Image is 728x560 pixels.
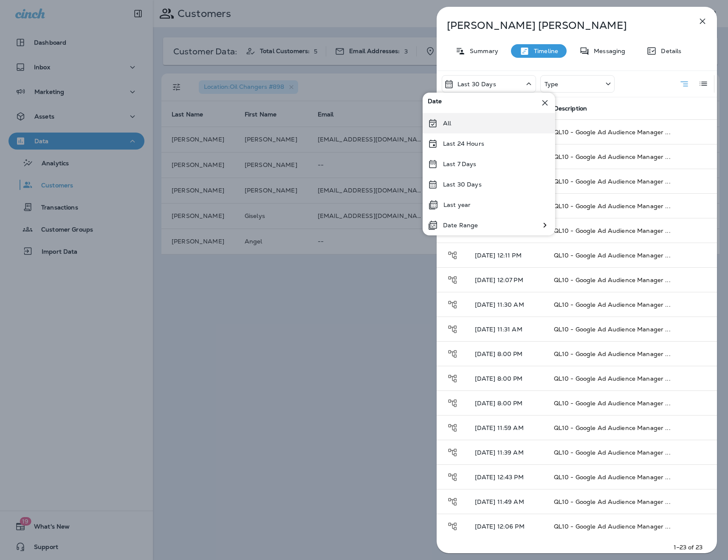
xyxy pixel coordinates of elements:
[475,301,540,308] p: [DATE] 11:30 AM
[447,497,458,505] span: Journey
[475,252,540,259] p: [DATE] 12:11 PM
[676,75,693,93] button: Summary View
[443,201,471,208] p: Last year
[530,48,558,54] p: Timeline
[443,181,482,188] p: Last 30 Days
[447,349,458,357] span: Journey
[447,300,458,308] span: Journey
[554,252,671,259] span: QL10 - Google Ad Audience Manager ...
[695,75,712,92] button: Log View
[447,522,458,529] span: Journey
[447,399,458,406] span: Journey
[466,48,498,54] p: Summary
[475,351,540,357] p: [DATE] 8:00 PM
[475,449,540,456] p: [DATE] 11:39 AM
[475,277,540,283] p: [DATE] 12:07 PM
[674,543,703,552] p: 1–23 of 23
[554,202,671,210] span: QL10 - Google Ad Audience Manager ...
[457,81,496,88] p: Last 30 Days
[554,178,671,185] span: QL10 - Google Ad Audience Manager ...
[475,424,540,431] p: [DATE] 11:59 AM
[447,251,458,258] span: Journey
[554,301,671,308] span: QL10 - Google Ad Audience Manager ...
[443,222,478,229] p: Date Range
[554,276,671,284] span: QL10 - Google Ad Audience Manager ...
[554,498,671,506] span: QL10 - Google Ad Audience Manager ...
[554,523,671,530] span: QL10 - Google Ad Audience Manager ...
[554,399,671,407] span: QL10 - Google Ad Audience Manager ...
[447,325,458,332] span: Journey
[443,120,451,127] p: All
[554,153,671,161] span: QL10 - Google Ad Audience Manager ...
[447,374,458,382] span: Journey
[447,275,458,283] span: Journey
[554,424,671,432] span: QL10 - Google Ad Audience Manager ...
[554,128,671,136] span: QL10 - Google Ad Audience Manager ...
[475,474,540,481] p: [DATE] 12:43 PM
[554,449,671,456] span: QL10 - Google Ad Audience Manager ...
[657,48,681,54] p: Details
[475,523,540,530] p: [DATE] 12:06 PM
[475,375,540,382] p: [DATE] 8:00 PM
[475,326,540,333] p: [DATE] 11:31 AM
[554,350,671,358] span: QL10 - Google Ad Audience Manager ...
[554,375,671,382] span: QL10 - Google Ad Audience Manager ...
[590,48,625,54] p: Messaging
[443,140,484,147] p: Last 24 Hours
[443,161,477,167] p: Last 7 Days
[447,423,458,431] span: Journey
[545,81,559,88] p: Type
[447,448,458,455] span: Journey
[554,227,671,235] span: QL10 - Google Ad Audience Manager ...
[475,400,540,407] p: [DATE] 8:00 PM
[447,20,679,31] p: [PERSON_NAME] [PERSON_NAME]
[554,105,587,112] span: Description
[447,472,458,480] span: Journey
[428,98,442,108] span: Date
[554,325,671,333] span: QL10 - Google Ad Audience Manager ...
[554,473,671,481] span: QL10 - Google Ad Audience Manager ...
[475,498,540,505] p: [DATE] 11:49 AM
